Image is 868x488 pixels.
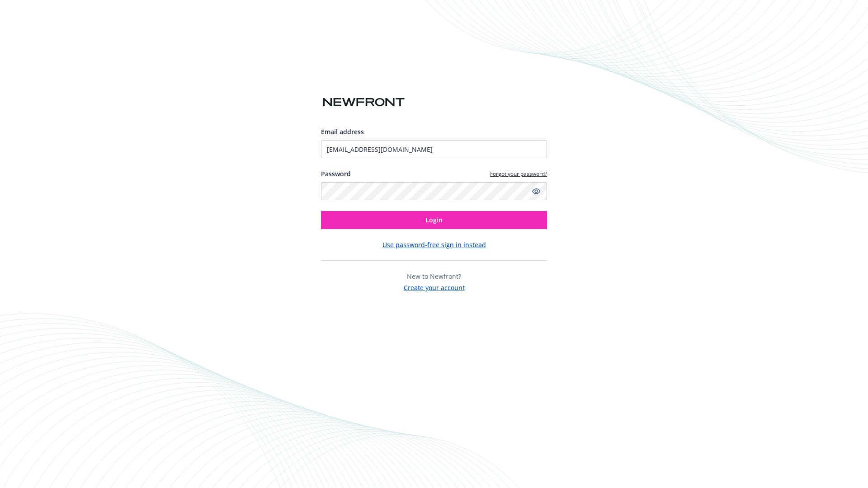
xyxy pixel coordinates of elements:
[490,170,547,178] a: Forgot your password?
[425,216,443,224] span: Login
[404,281,465,292] button: Create your account
[321,211,547,229] button: Login
[531,186,542,197] a: Show password
[321,94,406,110] img: Newfront logo
[321,127,364,136] span: Email address
[382,240,486,249] button: Use password-free sign in instead
[321,140,547,158] input: Enter your email
[321,182,547,200] input: Enter your password
[321,169,351,178] label: Password
[407,272,461,281] span: New to Newfront?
